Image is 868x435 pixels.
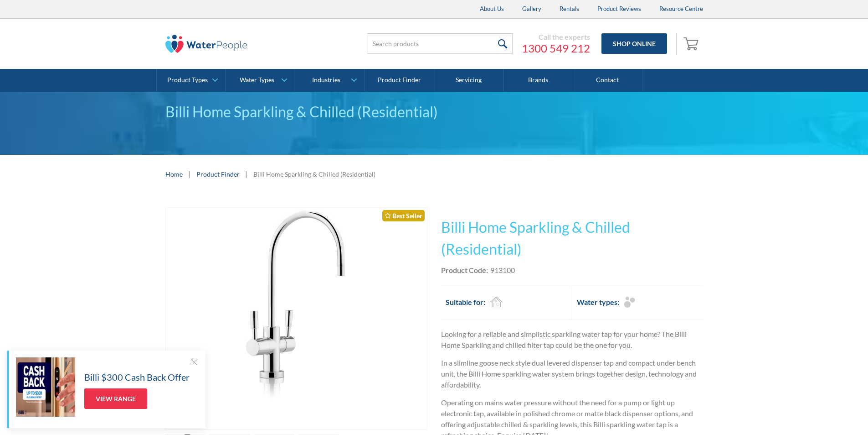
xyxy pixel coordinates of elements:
[434,69,503,92] a: Servicing
[441,357,703,390] p: In a slimline goose neck style dual levered dispenser tap and compact under bench unit, the Billi...
[167,76,208,84] div: Product Types
[446,297,485,308] h2: Suitable for:
[312,76,340,84] div: Industries
[490,265,515,276] div: 913100
[681,33,703,55] a: Open empty cart
[573,69,642,92] a: Contact
[157,69,226,92] a: Product Types
[577,297,619,308] h2: Water types:
[196,169,240,179] a: Product Finder
[84,388,147,409] a: View Range
[367,33,513,54] input: Search products
[226,69,295,92] a: Water Types
[713,291,868,401] iframe: podium webchat widget prompt
[165,169,183,179] a: Home
[165,35,247,53] img: The Water People
[240,76,274,84] div: Water Types
[777,389,868,435] iframe: podium webchat widget bubble
[295,69,364,92] a: Industries
[382,210,425,221] div: Best Seller
[165,101,703,123] div: Billi Home Sparkling & Chilled (Residential)
[165,207,427,430] a: open lightbox
[441,216,703,260] h1: Billi Home Sparkling & Chilled (Residential)
[187,168,192,179] div: |
[186,208,407,429] img: Billi Home Sparkling & Chilled (Residential)
[441,266,488,274] strong: Product Code:
[16,357,75,417] img: Billi $300 Cash Back Offer
[84,370,190,384] h5: Billi $300 Cash Back Offer
[365,69,434,92] a: Product Finder
[244,168,249,179] div: |
[522,32,590,42] div: Call the experts
[522,42,590,55] a: 1300 549 212
[683,36,701,51] img: shopping cart
[253,169,375,179] div: Billi Home Sparkling & Chilled (Residential)
[601,33,667,54] a: Shop Online
[441,329,703,351] p: Looking for a reliable and simplistic sparkling water tap for your home? The Billi Home Sparkling...
[503,69,573,92] a: Brands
